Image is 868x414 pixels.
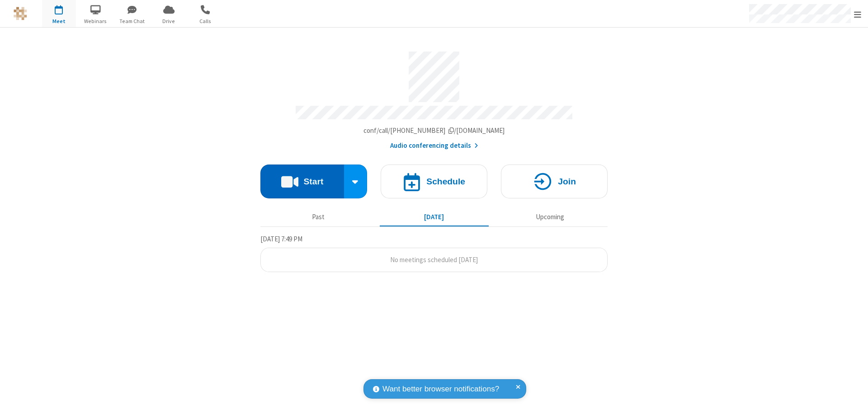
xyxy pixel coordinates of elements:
[363,126,505,136] button: Copy my meeting room linkCopy my meeting room link
[495,208,604,226] button: Upcoming
[845,390,861,408] iframe: Chat
[344,165,368,198] div: Start conference options
[260,165,344,198] button: Start
[381,165,487,198] button: Schedule
[382,383,499,395] span: Want better browser notifications?
[152,17,186,25] span: Drive
[260,45,608,151] section: Account details
[260,235,302,243] span: [DATE] 7:49 PM
[79,17,113,25] span: Webinars
[260,234,608,273] section: Today's Meetings
[42,17,76,25] span: Meet
[426,177,465,186] h4: Schedule
[390,255,478,264] span: No meetings scheduled [DATE]
[14,7,27,20] img: QA Selenium DO NOT DELETE OR CHANGE
[380,208,489,226] button: [DATE]
[363,126,505,135] span: Copy my meeting room link
[501,165,608,198] button: Join
[303,177,323,186] h4: Start
[189,17,222,25] span: Calls
[264,208,373,226] button: Past
[390,141,478,151] button: Audio conferencing details
[115,17,149,25] span: Team Chat
[558,177,576,186] h4: Join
